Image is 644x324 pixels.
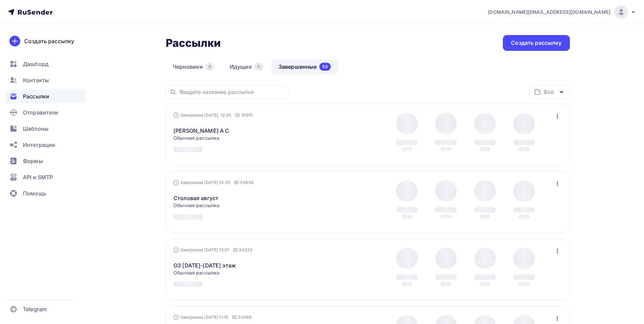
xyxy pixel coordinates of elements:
span: ID [233,247,238,253]
a: [PERSON_NAME] А С [173,127,229,135]
span: API и SMTP [23,173,53,181]
span: Дашборд [23,60,49,68]
a: Шаблоны [5,122,86,135]
a: Дашборд [5,57,86,71]
span: Обычная рассылка [173,269,219,276]
span: 54648 [240,179,254,186]
a: Столовая август [173,194,218,202]
span: ID [234,179,239,186]
div: Создать рассылку [24,37,74,45]
span: Рассылки [23,92,49,100]
div: 0 [205,63,214,71]
div: 0 [254,63,263,71]
a: Формы [5,154,86,168]
input: Введите название рассылки [180,88,285,96]
div: Завершена [DATE], 12:35 [173,112,253,119]
span: Помощь [23,189,46,197]
span: 54233 [239,247,252,253]
a: Черновики0 [166,59,221,74]
span: Обычная рассылка [173,135,219,141]
div: Создать рассылку [511,39,561,47]
span: 55515 [241,112,253,119]
div: Завершена [DATE] 15:01 [173,247,252,253]
div: 53 [319,63,330,71]
a: Контакты [5,73,86,87]
button: Все [529,85,570,98]
div: Все [544,88,553,96]
a: [DOMAIN_NAME][EMAIL_ADDRESS][DOMAIN_NAME] [488,5,636,19]
a: ОЗ [DATE]-[DATE] этаж [173,261,236,269]
a: Идущие0 [223,59,270,74]
span: Telegram [23,305,47,313]
span: [DOMAIN_NAME][EMAIL_ADDRESS][DOMAIN_NAME] [488,9,610,15]
span: Формы [23,157,43,165]
div: Завершена [DATE] 11:15 [173,314,252,321]
span: ID [235,112,240,119]
span: Отправители [23,108,59,117]
span: 53466 [238,314,252,321]
div: Завершена [DATE] 10:35 [173,179,254,186]
span: Шаблоны [23,125,49,133]
a: Завершенные53 [271,59,338,74]
a: Рассылки [5,90,86,103]
h2: Рассылки [166,36,221,50]
span: Интеграции [23,141,55,149]
a: Отправители [5,106,86,119]
span: Контакты [23,76,49,84]
span: ID [232,314,237,321]
span: Обычная рассылка [173,202,219,209]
